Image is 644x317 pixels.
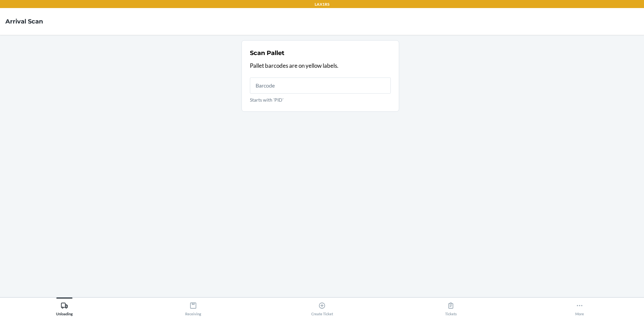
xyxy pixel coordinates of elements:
button: More [515,298,644,316]
input: Starts with 'PID' [250,77,391,94]
p: LAX1RS [315,1,329,7]
div: Receiving [185,299,201,316]
div: More [575,299,584,316]
div: Unloading [56,299,73,316]
button: Create Ticket [258,298,386,316]
p: Pallet barcodes are on yellow labels. [250,61,391,70]
p: Starts with 'PID' [250,96,391,103]
button: Tickets [386,298,515,316]
h4: Arrival Scan [5,17,43,26]
div: Create Ticket [311,299,333,316]
h2: Scan Pallet [250,49,284,57]
div: Tickets [445,299,457,316]
button: Receiving [129,298,258,316]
